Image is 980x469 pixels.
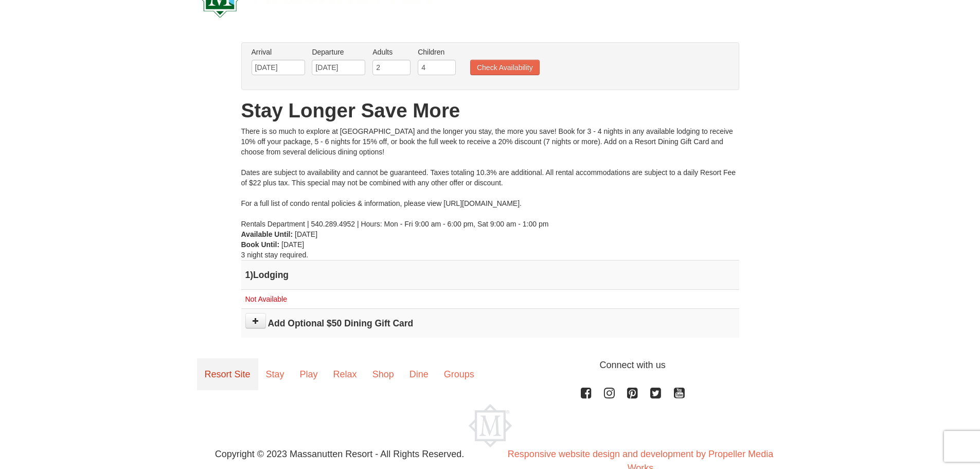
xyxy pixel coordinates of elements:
a: Dine [402,358,436,390]
button: Check Availability [470,60,540,75]
a: Stay [258,358,292,390]
a: Groups [436,358,482,390]
label: Arrival [252,47,305,57]
a: Resort Site [197,358,258,390]
span: 3 night stay required. [241,251,309,259]
span: Not Available [245,295,287,303]
label: Adults [372,47,411,57]
strong: Available Until: [241,230,293,238]
strong: Book Until: [241,240,280,249]
a: Relax [326,358,365,390]
label: Departure [312,47,365,57]
p: Copyright © 2023 Massanutten Resort - All Rights Reserved. [189,447,490,461]
img: Massanutten Resort Logo [469,404,512,447]
h4: Add Optional $50 Dining Gift Card [245,318,735,328]
div: There is so much to explore at [GEOGRAPHIC_DATA] and the longer you stay, the more you save! Book... [241,126,739,229]
label: Children [418,47,456,57]
a: Play [292,358,326,390]
a: Shop [365,358,402,390]
h1: Stay Longer Save More [241,100,739,121]
h4: 1 Lodging [245,270,735,280]
span: ) [250,270,253,280]
span: [DATE] [281,240,304,249]
span: [DATE] [295,230,317,238]
p: Connect with us [197,358,783,372]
